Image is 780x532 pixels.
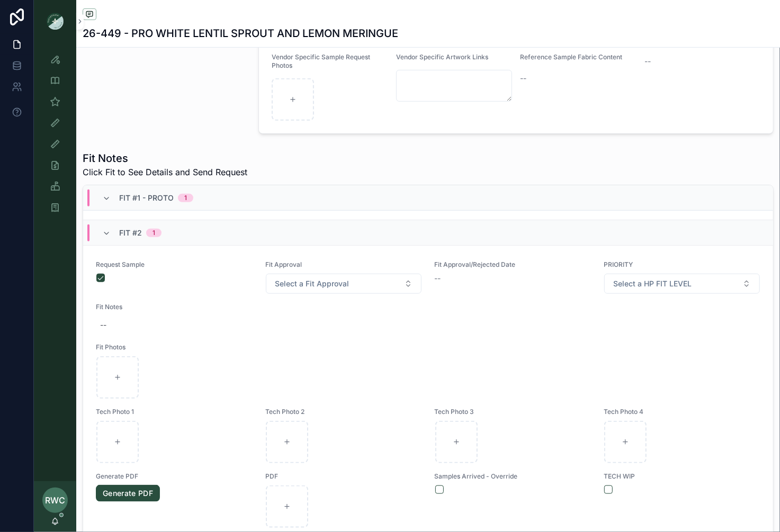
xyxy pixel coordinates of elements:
span: -- [435,273,441,284]
span: RWC [45,494,65,507]
div: scrollable content [34,42,76,231]
span: TECH WIP [604,472,760,481]
span: -- [644,56,651,67]
span: Fit Approval [265,260,422,269]
span: Click Fit to See Details and Send Request [83,166,247,178]
span: Tech Photo 3 [435,408,591,416]
span: PDF [265,472,422,481]
span: Tech Photo 4 [604,408,760,416]
button: Select Button [604,274,760,294]
span: PRIORITY [604,260,760,269]
h1: 26-449 - PRO WHITE LENTIL SPROUT AND LEMON MERINGUE [83,26,398,41]
span: Vendor Specific Sample Request Photos [272,53,370,69]
span: Fit Approval/Rejected Date [435,260,591,269]
span: Select a Fit Approval [275,278,349,289]
h1: Fit Notes [83,151,247,166]
span: Vendor Specific Artwork Links [396,53,488,61]
div: -- [100,320,106,330]
div: 1 [184,194,187,202]
span: Samples Arrived - Override [435,472,591,481]
a: Generate PDF [96,485,160,502]
div: 1 [153,229,155,237]
span: Fit #2 [119,228,142,238]
span: Fit #1 - Proto [119,193,174,203]
img: App logo [47,13,64,30]
span: Fit Photos [96,343,760,351]
span: Generate PDF [96,472,253,481]
span: Tech Photo 1 [96,408,253,416]
span: Tech Photo 2 [265,408,422,416]
span: Select a HP FIT LEVEL [613,278,692,289]
span: Fit Notes [96,303,760,311]
span: -- [521,73,527,84]
span: Reference Sample Fabric Content [521,53,623,61]
button: Select Button [266,274,422,294]
span: Request Sample [96,260,253,269]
